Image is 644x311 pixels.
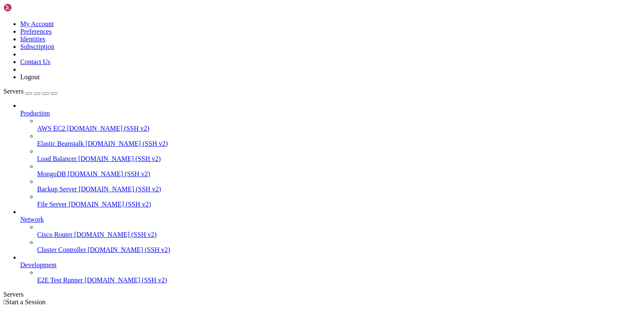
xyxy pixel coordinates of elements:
a: My Account [20,20,54,27]
li: Elastic Beanstalk [DOMAIN_NAME] (SSH v2) [37,132,641,147]
span: MongoDB [37,170,66,177]
span: Elastic Beanstalk [37,140,84,147]
span: [DOMAIN_NAME] (SSH v2) [79,185,161,193]
img: Shellngn [3,3,52,12]
a: Servers [3,88,57,95]
span: [DOMAIN_NAME] (SSH v2) [85,276,167,284]
span: File Server [37,201,67,208]
li: E2E Test Runner [DOMAIN_NAME] (SSH v2) [37,269,641,284]
span: [DOMAIN_NAME] (SSH v2) [74,231,157,238]
a: MongoDB [DOMAIN_NAME] (SSH v2) [37,170,641,178]
span: [DOMAIN_NAME] (SSH v2) [67,125,150,132]
a: AWS EC2 [DOMAIN_NAME] (SSH v2) [37,125,641,132]
li: Backup Server [DOMAIN_NAME] (SSH v2) [37,178,641,193]
li: Development [20,254,641,284]
span: [DOMAIN_NAME] (SSH v2) [88,246,170,253]
span: Backup Server [37,185,77,193]
a: File Server [DOMAIN_NAME] (SSH v2) [37,201,641,208]
span: Development [20,261,56,268]
li: Network [20,208,641,254]
a: Load Balancer [DOMAIN_NAME] (SSH v2) [37,155,641,163]
li: Cisco Router [DOMAIN_NAME] (SSH v2) [37,223,641,239]
span:  [3,298,6,306]
span: Servers [3,88,24,95]
span: Cisco Router [37,231,72,238]
span: Load Balancer [37,155,77,162]
a: Cluster Controller [DOMAIN_NAME] (SSH v2) [37,246,641,254]
a: Cisco Router [DOMAIN_NAME] (SSH v2) [37,231,641,239]
span: Production [20,110,50,117]
li: Production [20,102,641,208]
span: Start a Session [6,298,46,306]
span: Cluster Controller [37,246,86,253]
a: E2E Test Runner [DOMAIN_NAME] (SSH v2) [37,276,641,284]
span: [DOMAIN_NAME] (SSH v2) [67,170,150,177]
span: Network [20,216,44,223]
a: Production [20,110,641,117]
span: [DOMAIN_NAME] (SSH v2) [69,201,151,208]
span: [DOMAIN_NAME] (SSH v2) [78,155,161,162]
a: Network [20,216,641,223]
a: Contact Us [20,58,51,65]
li: AWS EC2 [DOMAIN_NAME] (SSH v2) [37,117,641,132]
span: E2E Test Runner [37,276,83,284]
a: Backup Server [DOMAIN_NAME] (SSH v2) [37,185,641,193]
a: Development [20,261,641,269]
a: Elastic Beanstalk [DOMAIN_NAME] (SSH v2) [37,140,641,147]
a: Identities [20,35,46,43]
li: File Server [DOMAIN_NAME] (SSH v2) [37,193,641,208]
li: Load Balancer [DOMAIN_NAME] (SSH v2) [37,147,641,163]
li: MongoDB [DOMAIN_NAME] (SSH v2) [37,163,641,178]
span: [DOMAIN_NAME] (SSH v2) [86,140,168,147]
a: Logout [20,73,40,80]
a: Preferences [20,28,52,35]
li: Cluster Controller [DOMAIN_NAME] (SSH v2) [37,239,641,254]
div: Servers [3,291,641,298]
span: AWS EC2 [37,125,65,132]
a: Subscription [20,43,54,50]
